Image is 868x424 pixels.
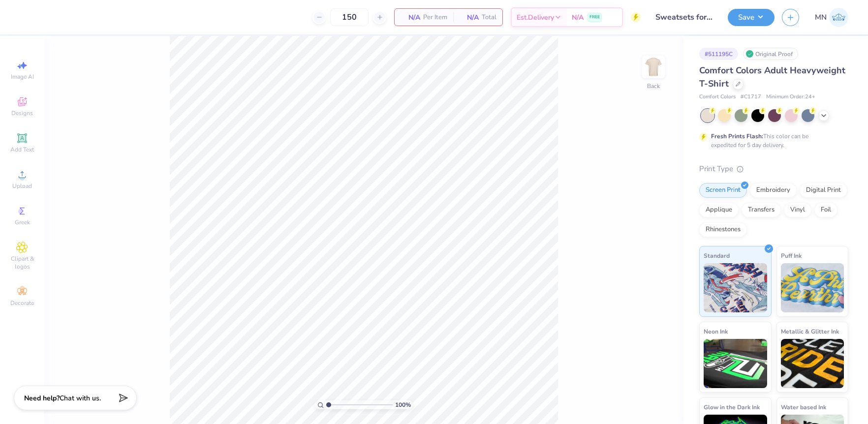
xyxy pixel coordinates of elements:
div: # 511195C [699,48,738,60]
span: # C1717 [741,93,761,101]
div: Foil [814,203,837,217]
span: Puff Ink [781,250,802,261]
div: Original Proof [743,48,798,60]
img: Standard [704,263,767,312]
img: Neon Ink [704,339,767,388]
div: Rhinestones [699,222,747,237]
a: MN [815,8,848,27]
span: Clipart & logos [5,255,39,271]
span: Chat with us. [60,394,101,403]
span: Designs [11,109,33,117]
span: N/A [459,12,479,23]
div: Screen Print [699,183,747,198]
span: Comfort Colors Adult Heavyweight T-Shirt [699,64,845,90]
span: Decorate [10,299,34,307]
img: Puff Ink [781,263,844,312]
div: Back [647,82,660,91]
div: Embroidery [750,183,797,198]
span: FREE [589,14,600,21]
span: N/A [572,12,584,23]
img: Metallic & Glitter Ink [781,339,844,388]
span: Neon Ink [704,326,728,336]
div: Applique [699,203,739,217]
span: N/A [401,12,420,23]
img: Mark Navarro [829,8,848,27]
span: Total [482,12,496,23]
span: Per Item [423,12,447,23]
span: Glow in the Dark Ink [704,402,760,412]
div: This color can be expedited for 5 day delivery. [711,132,832,150]
div: Vinyl [784,203,811,217]
input: Untitled Design [648,7,720,27]
span: Image AI [11,73,34,81]
div: Print Type [699,163,848,175]
span: Metallic & Glitter Ink [781,326,839,336]
img: Back [644,57,663,77]
span: Comfort Colors [699,93,736,101]
button: Save [728,9,775,26]
span: Minimum Order: 24 + [766,93,815,101]
span: Upload [12,182,32,190]
span: Add Text [10,146,34,153]
div: Digital Print [800,183,847,198]
div: Transfers [742,203,781,217]
span: Greek [15,218,30,226]
input: – – [330,8,369,26]
span: Standard [704,250,730,261]
span: Water based Ink [781,402,826,412]
span: Est. Delivery [517,12,554,23]
strong: Fresh Prints Flash: [711,132,763,140]
span: MN [815,12,827,23]
span: 100 % [395,400,411,409]
strong: Need help? [24,394,60,403]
